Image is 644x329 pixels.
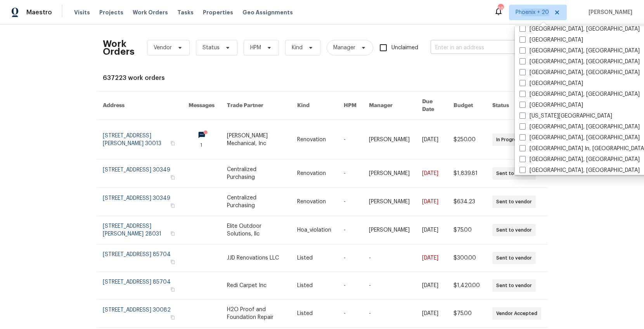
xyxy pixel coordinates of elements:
[363,159,416,188] td: [PERSON_NAME]
[363,272,416,300] td: -
[291,300,338,328] td: Listed
[519,47,640,55] label: [GEOGRAPHIC_DATA], [GEOGRAPHIC_DATA]
[182,92,221,120] th: Messages
[169,258,176,265] button: Copy Address
[203,44,220,52] span: Status
[585,9,632,16] span: [PERSON_NAME]
[26,9,52,16] span: Maestro
[519,101,583,109] label: [GEOGRAPHIC_DATA]
[291,159,338,188] td: Renovation
[363,188,416,216] td: [PERSON_NAME]
[221,300,291,328] td: H2O Proof and Foundation Repair
[169,286,176,293] button: Copy Address
[391,44,418,52] span: Unclaimed
[177,10,194,15] span: Tasks
[291,216,338,244] td: Hoa_violation
[221,216,291,244] td: Elite Outdoor Solutions, llc
[133,9,168,16] span: Work Orders
[97,92,182,120] th: Address
[519,166,640,174] label: [GEOGRAPHIC_DATA], [GEOGRAPHIC_DATA]
[291,272,338,300] td: Listed
[363,216,416,244] td: [PERSON_NAME]
[519,123,640,131] label: [GEOGRAPHIC_DATA], [GEOGRAPHIC_DATA]
[221,159,291,188] td: Centralized Purchasing
[169,314,176,321] button: Copy Address
[154,44,172,52] span: Vendor
[519,80,583,87] label: [GEOGRAPHIC_DATA]
[519,58,640,66] label: [GEOGRAPHIC_DATA], [GEOGRAPHIC_DATA]
[519,134,640,142] label: [GEOGRAPHIC_DATA], [GEOGRAPHIC_DATA]
[169,230,176,237] button: Copy Address
[291,120,338,159] td: Renovation
[363,92,416,120] th: Manager
[363,120,416,159] td: [PERSON_NAME]
[203,9,233,16] span: Properties
[291,244,338,272] td: Listed
[169,202,176,209] button: Copy Address
[103,40,135,55] h2: Work Orders
[291,92,338,120] th: Kind
[519,112,612,120] label: [US_STATE][GEOGRAPHIC_DATA]
[338,244,363,272] td: -
[519,25,640,33] label: [GEOGRAPHIC_DATA], [GEOGRAPHIC_DATA]
[498,5,503,12] div: 380
[338,120,363,159] td: -
[221,188,291,216] td: Centralized Purchasing
[486,92,547,120] th: Status
[431,42,508,54] input: Enter in an address
[338,216,363,244] td: -
[221,92,291,120] th: Trade Partner
[338,159,363,188] td: -
[221,272,291,300] td: Redi Carpet Inc
[363,300,416,328] td: -
[103,74,541,82] div: 637223 work orders
[291,188,338,216] td: Renovation
[74,9,90,16] span: Visits
[519,90,640,98] label: [GEOGRAPHIC_DATA], [GEOGRAPHIC_DATA]
[99,9,123,16] span: Projects
[221,244,291,272] td: JJD Renovations LLC
[338,300,363,328] td: -
[338,92,363,120] th: HPM
[447,92,486,120] th: Budget
[333,44,355,52] span: Manager
[519,69,640,76] label: [GEOGRAPHIC_DATA], [GEOGRAPHIC_DATA]
[250,44,261,52] span: HPM
[519,36,583,44] label: [GEOGRAPHIC_DATA]
[169,140,176,147] button: Copy Address
[338,188,363,216] td: -
[242,9,293,16] span: Geo Assignments
[169,174,176,181] button: Copy Address
[519,156,640,163] label: [GEOGRAPHIC_DATA], [GEOGRAPHIC_DATA]
[292,44,303,52] span: Kind
[363,244,416,272] td: -
[416,92,447,120] th: Due Date
[221,120,291,159] td: [PERSON_NAME] Mechanical, Inc
[516,9,549,16] span: Phoenix + 20
[338,272,363,300] td: -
